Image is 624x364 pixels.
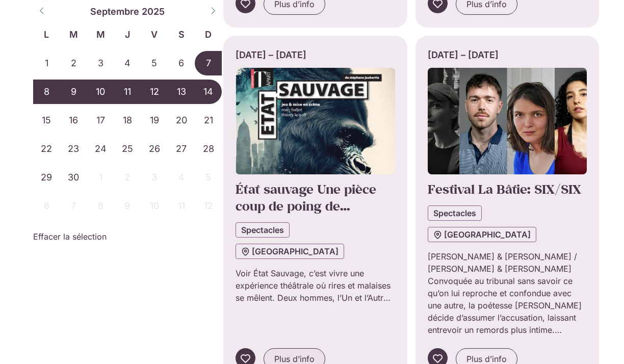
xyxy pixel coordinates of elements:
div: [DATE] – [DATE] [428,48,587,62]
span: Septembre 18, 2025 [114,108,141,133]
span: Octobre 11, 2025 [168,194,195,218]
span: Septembre 13, 2025 [168,80,195,104]
span: Octobre 9, 2025 [114,194,141,218]
span: M [87,28,114,41]
span: Septembre 15, 2025 [33,108,60,133]
span: Septembre 24, 2025 [87,137,114,161]
span: Octobre 10, 2025 [141,194,168,218]
a: [GEOGRAPHIC_DATA] [428,227,536,242]
span: Septembre 25, 2025 [114,137,141,161]
a: Effacer la sélection [33,230,107,243]
span: Septembre 7, 2025 [195,51,222,75]
span: Septembre 10, 2025 [87,80,114,104]
span: Septembre 14, 2025 [195,80,222,104]
span: Septembre 19, 2025 [141,108,168,133]
span: Octobre 8, 2025 [87,194,114,218]
p: Voir État Sauvage, c’est vivre une expérience théâtrale où rires et malaises se mêlent. Deux homm... [236,267,395,304]
span: Octobre 6, 2025 [33,194,60,218]
span: D [195,28,222,41]
span: Septembre 22, 2025 [33,137,60,161]
div: [DATE] – [DATE] [236,48,395,62]
span: Octobre 7, 2025 [60,194,87,218]
span: Septembre 4, 2025 [114,51,141,75]
a: Spectacles [428,205,482,221]
p: [PERSON_NAME] & [PERSON_NAME] / [PERSON_NAME] & [PERSON_NAME] [428,250,587,275]
span: S [168,28,195,41]
img: Coolturalia - État sauvage Une pièce coup de poing de Stéphane Jaubertie par la Cie T à Part [236,68,395,175]
span: Septembre 6, 2025 [168,51,195,75]
span: Septembre 8, 2025 [33,80,60,104]
span: M [60,28,87,41]
span: Septembre 23, 2025 [60,137,87,161]
span: 2025 [142,5,165,18]
span: Septembre 21, 2025 [195,108,222,133]
span: Octobre 5, 2025 [195,165,222,190]
span: Septembre 1, 2025 [33,51,60,75]
a: État sauvage Une pièce coup de poing de [PERSON_NAME] par la Cie T à Part [236,180,376,248]
span: Septembre 11, 2025 [114,80,141,104]
span: Octobre 12, 2025 [195,194,222,218]
span: Septembre 12, 2025 [141,80,168,104]
span: Septembre 20, 2025 [168,108,195,133]
span: Septembre 16, 2025 [60,108,87,133]
p: Convoquée au tribunal sans savoir ce qu’on lui reproche et confondue avec une autre, la poétesse ... [428,275,587,336]
span: V [141,28,168,41]
a: Festival La Bâtie: SIX/SIX [428,180,581,197]
span: Septembre 30, 2025 [60,165,87,190]
span: Septembre 5, 2025 [141,51,168,75]
span: Septembre 29, 2025 [33,165,60,190]
a: Spectacles [236,222,290,238]
span: Octobre 3, 2025 [141,165,168,190]
span: Octobre 4, 2025 [168,165,195,190]
span: Septembre 9, 2025 [60,80,87,104]
span: Septembre 26, 2025 [141,137,168,161]
span: Septembre [90,5,139,18]
span: Octobre 2, 2025 [114,165,141,190]
a: [GEOGRAPHIC_DATA] [236,244,344,259]
span: Septembre 27, 2025 [168,137,195,161]
span: J [114,28,141,41]
span: Septembre 17, 2025 [87,108,114,133]
span: Septembre 28, 2025 [195,137,222,161]
span: Octobre 1, 2025 [87,165,114,190]
span: Septembre 3, 2025 [87,51,114,75]
span: L [33,28,60,41]
span: Septembre 2, 2025 [60,51,87,75]
img: Coolturalia - SIX/SIX Nina Negri & Dylan Poletti / Mathilde Morel & Kenza Zourdani [428,68,587,175]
